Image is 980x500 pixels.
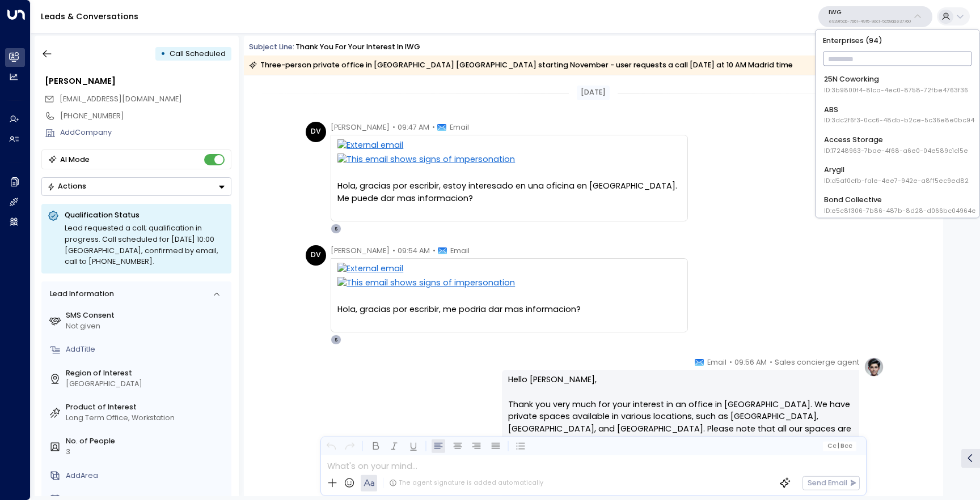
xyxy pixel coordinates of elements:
img: This email shows signs of impersonation [337,277,681,291]
div: Long Term Office, Workstation [66,413,227,424]
span: Email [450,122,469,133]
span: 09:56 AM [734,357,767,368]
label: SMS Consent [66,310,227,321]
div: DV [306,122,326,142]
span: • [729,357,732,368]
label: Product of Interest [66,402,227,413]
div: Button group with a nested menu [41,177,231,196]
div: Bond Collective [824,194,976,215]
span: | [838,443,839,450]
div: • [160,45,166,63]
span: Cc Bcc [827,443,852,450]
span: turok3000@gmail.com [60,94,182,105]
span: • [770,357,772,368]
span: ID: 17248963-7bae-4f68-a6e0-04e589c1c15e [824,146,968,155]
img: External email [337,263,681,277]
p: IWG [829,9,911,16]
div: [PHONE_NUMBER] [60,111,231,122]
p: e92915cb-7661-49f5-9dc1-5c58aae37760 [829,19,911,24]
span: [PERSON_NAME] [331,122,390,133]
button: Redo [343,439,357,454]
button: Actions [41,177,231,196]
div: [DATE] [577,86,610,100]
div: DV [306,245,326,266]
a: Leads & Conversations [41,11,138,22]
span: [EMAIL_ADDRESS][DOMAIN_NAME] [60,94,182,104]
div: S [331,224,341,234]
div: AddArea [66,471,227,481]
div: 25N Coworking [824,74,968,95]
div: Hola, gracias por escribir, estoy interesado en una oficina en [GEOGRAPHIC_DATA]. Me puede dar ma... [337,180,681,204]
span: ID: e5c8f306-7b86-487b-8d28-d066bc04964e [824,206,976,215]
span: ID: 3dc2f6f3-0cc6-48db-b2ce-5c36e8e0bc94 [824,116,974,125]
span: • [392,245,395,257]
span: Email [707,357,726,368]
div: AddCompany [60,127,231,138]
div: 3 [66,447,227,458]
span: • [432,122,435,133]
button: Undo [324,439,338,454]
div: Lead requested a call; qualification in progress. Call scheduled for [DATE] 10:00 [GEOGRAPHIC_DAT... [65,223,225,267]
div: [GEOGRAPHIC_DATA] [66,379,227,390]
div: [PERSON_NAME] [45,75,231,88]
div: Actions [47,182,86,191]
div: AI Mode [60,154,90,165]
div: AddTitle [66,344,227,355]
img: profile-logo.png [864,357,884,377]
div: Access Storage [824,134,968,155]
span: • [433,245,436,257]
div: Thank you for your interest in IWG [295,42,420,53]
p: Enterprises ( 94 ) [820,33,975,47]
span: 09:54 AM [398,245,430,257]
span: • [392,122,395,133]
span: ID: 3b9800f4-81ca-4ec0-8758-72fbe4763f36 [824,86,968,95]
span: ID: d5af0cfb-fa1e-4ee7-942e-a8ff5ec9ed82 [824,176,969,185]
img: External email [337,139,681,153]
span: 09:47 AM [398,122,429,133]
div: Arygll [824,164,969,185]
div: S [331,335,341,345]
span: Subject Line: [249,42,294,52]
div: Three-person private office in [GEOGRAPHIC_DATA] [GEOGRAPHIC_DATA] starting November - user reque... [249,59,793,71]
label: Region of Interest [66,368,227,379]
div: Lead Information [46,289,113,300]
span: Call Scheduled [170,49,226,58]
button: Cc|Bcc [823,441,856,451]
img: This email shows signs of impersonation [337,153,681,168]
label: No. of People [66,436,227,447]
div: Not given [66,321,227,332]
span: Email [450,245,470,257]
p: Qualification Status [65,210,225,220]
span: [PERSON_NAME] [331,245,390,257]
div: Hola, gracias por escribir, me podria dar mas informacion? [337,304,681,316]
button: IWGe92915cb-7661-49f5-9dc1-5c58aae37760 [818,6,932,27]
span: Sales concierge agent [775,357,859,368]
div: ABS [824,104,974,125]
div: The agent signature is added automatically [389,478,543,488]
